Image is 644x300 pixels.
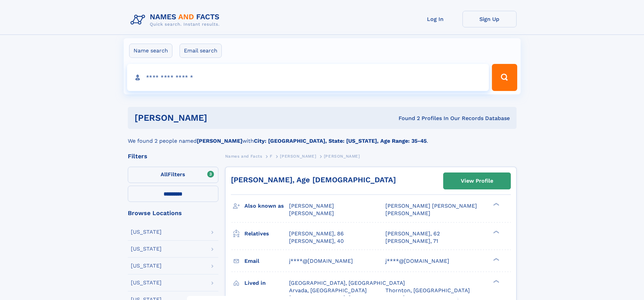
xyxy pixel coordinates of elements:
[225,152,262,160] a: Names and Facts
[324,154,360,159] span: [PERSON_NAME]
[254,138,427,144] b: City: [GEOGRAPHIC_DATA], State: [US_STATE], Age Range: 35-45
[161,171,168,178] span: All
[270,154,272,159] span: F
[244,200,289,212] h3: Also known as
[128,167,218,183] label: Filters
[231,176,396,184] a: [PERSON_NAME], Age [DEMOGRAPHIC_DATA]
[385,237,438,245] a: [PERSON_NAME], 71
[128,153,218,159] div: Filters
[131,246,162,252] div: [US_STATE]
[462,11,517,27] a: Sign Up
[197,138,242,144] b: [PERSON_NAME]
[492,64,517,91] button: Search Button
[289,237,344,245] a: [PERSON_NAME], 40
[280,154,316,159] span: [PERSON_NAME]
[303,115,510,122] div: Found 2 Profiles In Our Records Database
[289,230,344,237] a: [PERSON_NAME], 86
[385,203,477,209] span: [PERSON_NAME] [PERSON_NAME]
[280,152,316,160] a: [PERSON_NAME]
[128,129,517,145] div: We found 2 people named with .
[289,280,405,286] span: [GEOGRAPHIC_DATA], [GEOGRAPHIC_DATA]
[461,173,493,189] div: View Profile
[131,263,162,269] div: [US_STATE]
[492,230,500,234] div: ❯
[135,114,303,122] h1: [PERSON_NAME]
[127,64,489,91] input: search input
[492,257,500,261] div: ❯
[289,210,334,216] span: [PERSON_NAME]
[128,11,225,29] img: Logo Names and Facts
[444,173,510,189] a: View Profile
[180,44,222,58] label: Email search
[244,277,289,289] h3: Lived in
[131,280,162,285] div: [US_STATE]
[128,210,218,216] div: Browse Locations
[129,44,172,58] label: Name search
[385,230,440,237] a: [PERSON_NAME], 62
[131,229,162,235] div: [US_STATE]
[244,255,289,267] h3: Email
[492,202,500,207] div: ❯
[289,287,367,294] span: Arvada, [GEOGRAPHIC_DATA]
[244,228,289,239] h3: Relatives
[408,11,462,27] a: Log In
[385,210,430,216] span: [PERSON_NAME]
[492,279,500,283] div: ❯
[270,152,272,160] a: F
[385,287,470,294] span: Thornton, [GEOGRAPHIC_DATA]
[289,203,334,209] span: [PERSON_NAME]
